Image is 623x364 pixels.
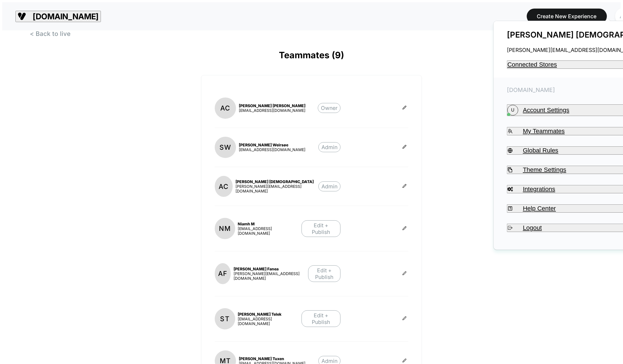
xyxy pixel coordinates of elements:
div: [PERSON_NAME] [PERSON_NAME] [239,103,305,108]
div: Niamh M [238,221,302,226]
div: [EMAIL_ADDRESS][DOMAIN_NAME] [239,147,305,152]
p: Admin [318,142,341,152]
div: [PERSON_NAME] Telek [238,312,302,316]
p: ST [220,315,230,323]
p: Edit + Publish [302,310,341,327]
button: Create New Experience [527,9,607,24]
div: [PERSON_NAME] Weirsøe [239,143,305,147]
div: [PERSON_NAME][EMAIL_ADDRESS][DOMAIN_NAME] [235,184,318,193]
div: [EMAIL_ADDRESS][DOMAIN_NAME] [239,108,305,113]
i: U [507,105,518,116]
div: [PERSON_NAME] Tuxen [239,356,305,361]
h1: Teammates (9) [2,50,621,60]
button: [DOMAIN_NAME] [15,11,101,22]
div: [EMAIL_ADDRESS][DOMAIN_NAME] [238,316,302,326]
p: AC [220,104,230,112]
div: [PERSON_NAME] Fanea [234,267,308,271]
img: Visually logo [18,12,26,20]
p: Admin [318,181,341,191]
div: [PERSON_NAME][EMAIL_ADDRESS][DOMAIN_NAME] [234,271,308,281]
p: Edit + Publish [302,220,341,237]
p: NM [219,225,231,233]
span: [DOMAIN_NAME] [33,12,99,21]
div: [PERSON_NAME] [DEMOGRAPHIC_DATA] [235,179,318,184]
p: Edit + Publish [308,265,341,282]
p: SW [219,143,231,151]
div: [EMAIL_ADDRESS][DOMAIN_NAME] [238,226,302,236]
p: AC [219,183,229,191]
p: Owner [318,103,341,113]
p: AF [218,270,227,278]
